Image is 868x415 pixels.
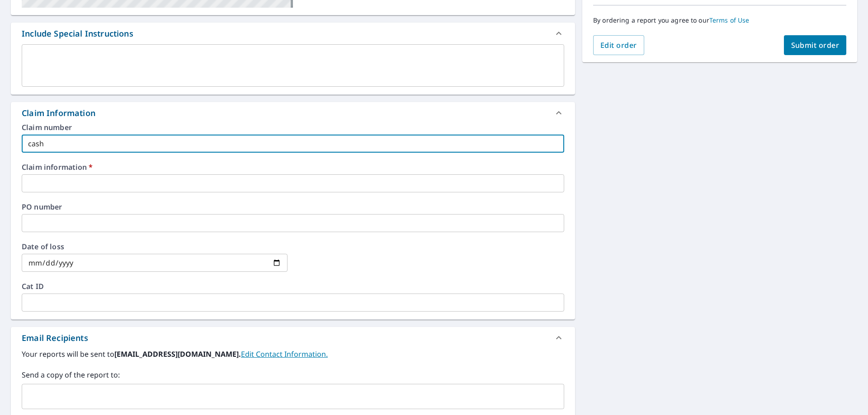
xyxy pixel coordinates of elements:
span: Edit order [600,40,637,50]
div: Claim Information [22,107,95,119]
button: Edit order [593,35,644,55]
label: Claim number [22,124,564,131]
label: Cat ID [22,283,564,290]
a: Terms of Use [709,16,750,24]
div: Email Recipients [11,327,575,349]
label: Claim information [22,163,564,171]
div: Include Special Instructions [22,28,133,40]
label: Your reports will be sent to [22,349,564,359]
b: [EMAIL_ADDRESS][DOMAIN_NAME]. [114,349,241,359]
a: EditContactInfo [241,349,328,359]
div: Include Special Instructions [11,23,575,44]
div: Claim Information [11,102,575,124]
div: Email Recipients [22,332,88,344]
label: Date of loss [22,243,288,250]
label: PO number [22,203,564,210]
p: By ordering a report you agree to our [593,16,846,24]
button: Submit order [784,35,847,55]
label: Send a copy of the report to: [22,369,564,380]
span: Submit order [791,40,840,50]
